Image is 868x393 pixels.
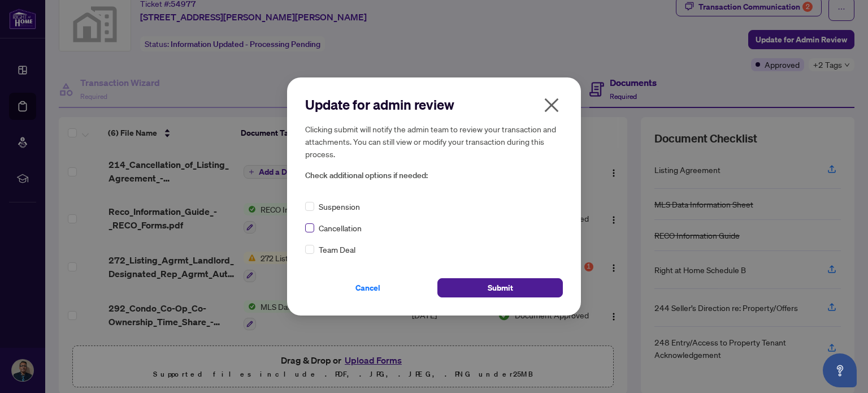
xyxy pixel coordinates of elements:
span: Suspension [319,200,360,213]
span: Check additional options if needed: [305,169,563,182]
button: Cancel [305,278,431,297]
h5: Clicking submit will notify the admin team to review your transaction and attachments. You can st... [305,123,563,160]
span: Submit [488,279,513,297]
button: Open asap [823,353,857,387]
span: Cancel [355,279,380,297]
span: close [542,96,561,114]
span: Team Deal [319,243,355,256]
button: Submit [437,278,563,297]
span: Cancellation [319,222,362,234]
h2: Update for admin review [305,96,563,114]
